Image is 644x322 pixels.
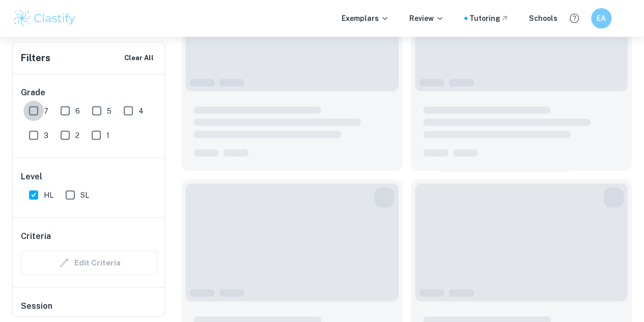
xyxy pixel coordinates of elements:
span: 5 [107,105,111,117]
span: 3 [44,130,48,141]
span: 6 [75,105,80,117]
span: 2 [75,130,79,141]
h6: Level [21,171,157,183]
a: Schools [529,13,557,24]
p: Review [409,13,444,24]
button: Clear All [122,50,156,66]
h6: Grade [21,87,157,99]
button: EA [591,8,611,29]
h6: Filters [21,51,50,65]
img: Clastify logo [12,8,77,29]
h6: EA [596,13,607,24]
a: Tutoring [469,13,509,24]
span: SL [80,190,89,201]
div: Criteria filters are unavailable when searching by topic [21,251,157,275]
h6: Session [21,300,157,320]
span: 7 [44,105,48,117]
h6: Criteria [21,230,51,243]
span: 4 [138,105,144,117]
p: Exemplars [342,13,389,24]
span: HL [44,190,53,201]
button: Help and Feedback [566,10,583,27]
span: 1 [106,130,109,141]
